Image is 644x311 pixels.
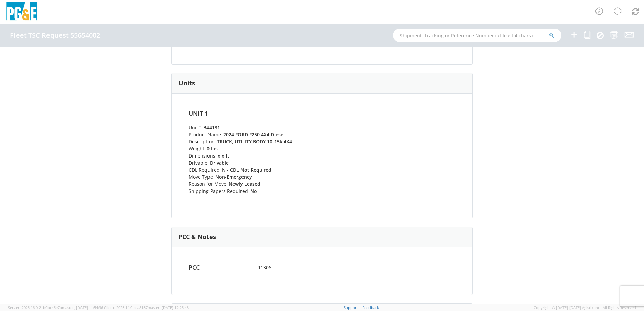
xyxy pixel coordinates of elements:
[217,138,292,145] strong: TRUCK; UTILITY BODY 10-15k 4X4
[189,138,319,145] li: Description
[189,166,319,173] li: CDL Required
[218,152,229,159] strong: x x ft
[215,174,252,180] strong: Non-Emergency
[189,173,319,180] li: Move Type
[189,152,319,159] li: Dimensions
[179,234,216,240] h3: PCC & Notes
[8,305,103,310] span: Server: 2025.16.0-21b0bc45e7b
[210,160,229,166] strong: Drivable
[189,131,319,138] li: Product Name
[344,305,358,310] a: Support
[207,145,218,152] strong: 0 lbs
[62,305,103,310] span: master, [DATE] 11:54:36
[253,264,391,271] span: 11306
[223,131,285,138] strong: 2024 FORD F250 4X4 Diesel
[10,32,100,39] h4: Fleet TSC Request 55654002
[189,180,319,187] li: Reason for Move
[189,145,319,152] li: Weight
[250,188,257,194] strong: No
[189,159,319,166] li: Drivable
[104,305,189,310] span: Client: 2025.14.0-cea8157
[5,2,39,22] img: pge-logo-06675f144f4cfa6a6814.png
[203,124,220,131] strong: B44131
[534,305,636,310] span: Copyright © [DATE]-[DATE] Agistix Inc., All Rights Reserved
[148,305,189,310] span: master, [DATE] 12:25:43
[189,187,319,195] li: Shipping Papers Required
[362,305,379,310] a: Feedback
[184,264,253,271] h4: PCC
[189,124,319,131] li: Unit#
[189,110,319,117] h4: Unit 1
[179,80,195,87] h3: Units
[229,181,260,187] strong: Newly Leased
[393,29,561,42] input: Shipment, Tracking or Reference Number (at least 4 chars)
[222,167,271,173] strong: N - CDL Not Required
